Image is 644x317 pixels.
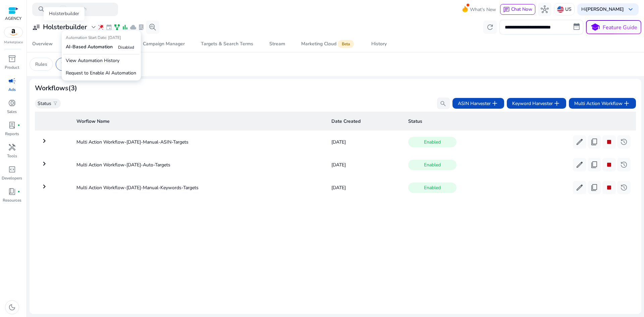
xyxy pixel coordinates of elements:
span: history [620,183,628,192]
span: Multi Action Workflow [574,99,631,107]
p: AGENCY [5,15,21,21]
div: Campaign Manager [143,42,185,46]
span: user_attributes [32,23,40,31]
mat-icon: keyboard_arrow_right [40,137,48,145]
span: content_copy [590,161,598,169]
span: campaign [8,77,16,85]
span: lab_profile [8,121,16,129]
img: us.svg [557,6,564,13]
p: US [565,3,572,15]
span: dark_mode [8,303,16,311]
p: Feature Guide [603,23,637,32]
span: Keyword Harvester [512,99,561,107]
span: history [620,138,628,146]
span: Enabled [408,182,457,193]
div: Holsterbuilder [44,7,85,20]
div: History [371,42,387,46]
span: school [590,22,600,32]
span: search [440,100,446,107]
button: stop [602,181,616,194]
td: Multi Action Workflow-[DATE]-Manual-ASIN-Targets [71,133,326,151]
div: Insights [69,42,86,46]
button: edit [573,135,586,149]
span: inventory_2 [8,55,16,63]
span: What's New [470,4,496,15]
span: edit [576,161,584,169]
span: search [38,5,46,13]
p: Product [5,64,19,70]
button: edit [573,181,586,194]
div: Stream [269,42,285,46]
h3: Holsterbuilder [43,23,87,31]
button: hub [538,3,551,16]
td: [DATE] [326,179,403,196]
span: / [60,6,66,13]
span: add [623,99,631,107]
mat-icon: keyboard_arrow_right [40,160,48,168]
p: Press to search [47,6,87,13]
button: content_copy [588,135,601,149]
p: Hi [581,7,624,12]
div: Automation [102,42,127,46]
span: stop [605,161,613,169]
button: history [617,135,631,149]
div: Marketing Cloud [301,41,355,47]
button: edit [573,158,586,171]
span: hub [541,5,549,13]
td: Multi Action Workflow-[DATE]-Manual-Keywords-Targets [71,179,326,196]
button: search_insights [146,20,159,34]
button: refresh [483,20,497,34]
button: content_copy [588,181,601,194]
button: Keyword Harvesteradd [507,98,566,109]
p: Ads [8,87,16,93]
button: ASIN Harvesteradd [452,98,504,109]
p: Rules [35,61,47,68]
span: handyman [8,143,16,151]
span: edit [576,138,584,146]
p: Marketplace [4,40,23,45]
span: donut_small [8,99,16,107]
span: chat [503,6,510,13]
span: code_blocks [8,165,16,173]
div: Overview [32,42,53,46]
button: chatChat Now [500,4,535,15]
mat-icon: keyboard_arrow_right [40,182,48,191]
span: Chat Now [511,6,532,12]
h3: Workflows (3) [35,84,77,92]
span: search_insights [149,23,157,31]
span: add [491,99,499,107]
span: event [106,24,112,31]
th: Status [403,112,636,130]
p: Sales [7,109,17,115]
span: Beta [338,40,354,48]
button: content_copy [588,158,601,171]
span: keyboard_arrow_down [627,5,635,13]
button: stop [602,158,616,171]
th: Worflow Name [71,112,326,130]
span: refresh [486,23,494,31]
span: filter_alt [53,101,58,106]
span: content_copy [590,138,598,146]
p: Developers [2,175,22,181]
span: ASIN Harvester [458,99,499,107]
img: amazon.svg [4,27,22,37]
td: Multi Action Workflow-[DATE]-Auto-Targets [71,156,326,173]
p: Status [38,100,51,107]
button: schoolFeature Guide [586,20,641,34]
span: edit [576,183,584,192]
span: stop [605,138,613,146]
p: Dayparting [99,61,123,68]
span: book_4 [8,188,16,196]
span: fiber_manual_record [17,124,20,126]
div: Targets & Search Terms [201,42,253,46]
p: Resources [3,197,21,203]
span: cloud [130,24,137,31]
span: lab_profile [138,24,145,31]
span: expand_more [90,23,98,31]
span: add [553,99,561,107]
td: [DATE] [326,133,403,151]
span: history [620,161,628,169]
span: stop [605,183,613,192]
td: [DATE] [326,156,403,173]
span: family_history [114,24,120,31]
